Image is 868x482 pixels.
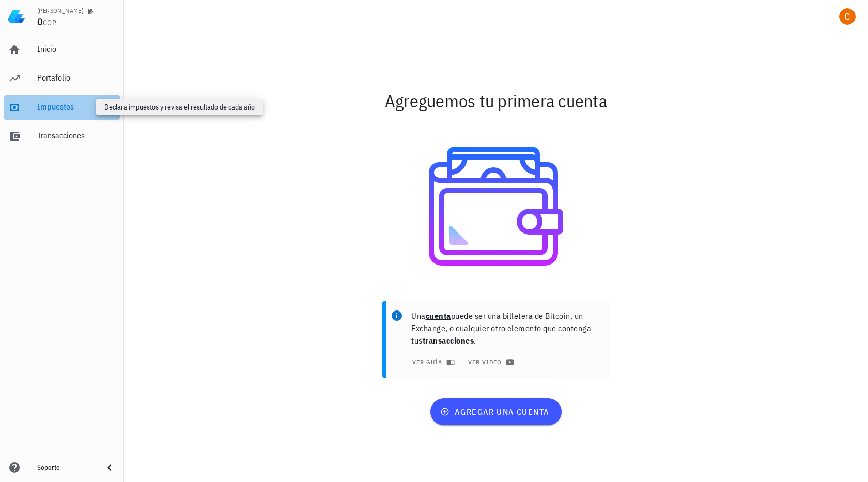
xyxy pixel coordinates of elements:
div: Transacciones [37,131,116,141]
div: avatar [839,8,856,25]
a: ver video [461,355,519,369]
div: Inicio [37,44,116,54]
div: Soporte [37,463,95,472]
a: Transacciones [4,124,120,149]
div: [PERSON_NAME] [37,7,83,15]
div: Portafolio [37,73,116,83]
span: 0 [37,14,43,28]
span: ver video [467,358,512,366]
span: COP [43,18,56,27]
b: transacciones [423,335,474,346]
span: agregar una cuenta [442,407,549,417]
a: Portafolio [4,66,120,91]
span: ver guía [411,358,453,366]
img: LedgiFi [8,8,25,25]
b: cuenta [426,310,451,321]
p: Una puede ser una billetera de Bitcoin, un Exchange, o cualquier otro elemento que contenga tus . [411,309,601,347]
a: Impuestos [4,95,120,120]
div: Impuestos [37,102,116,112]
a: Inicio [4,37,120,62]
div: Agreguemos tu primera cuenta [190,84,802,117]
button: ver guía [405,355,459,369]
button: agregar una cuenta [430,398,561,425]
